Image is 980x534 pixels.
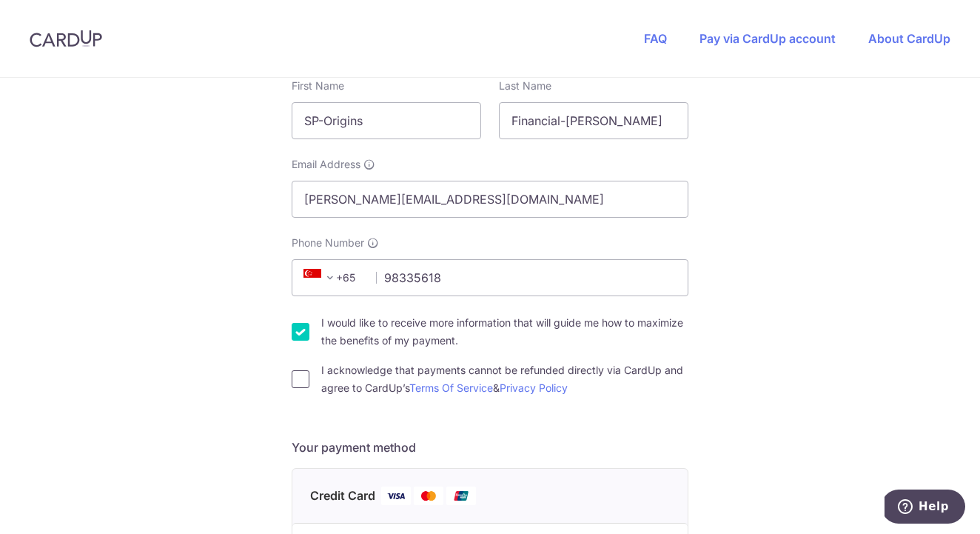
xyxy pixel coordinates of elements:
label: Last Name [499,79,551,93]
a: About CardUp [868,31,950,46]
label: I acknowledge that payments cannot be refunded directly via CardUp and agree to CardUp’s & [321,361,688,397]
a: Terms Of Service [409,381,493,394]
iframe: Opens a widget where you can find more information [885,490,965,527]
label: I would like to receive more information that will guide me how to maximize the benefits of my pa... [321,314,688,350]
span: Credit Card [310,487,375,505]
span: +65 [303,269,339,287]
a: Pay via CardUp account [699,31,836,46]
span: +65 [299,269,366,287]
img: CardUp [30,30,102,47]
img: Mastercard [414,487,443,505]
a: Privacy Policy [500,381,568,394]
img: Union Pay [446,487,476,505]
label: First Name [292,79,344,93]
h5: Your payment method [292,438,688,456]
a: FAQ [644,31,667,46]
img: Visa [381,487,411,505]
span: Email Address [292,157,360,172]
input: First name [292,102,481,139]
input: Last name [499,102,688,139]
span: Phone Number [292,236,364,250]
input: Email address [292,181,688,218]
